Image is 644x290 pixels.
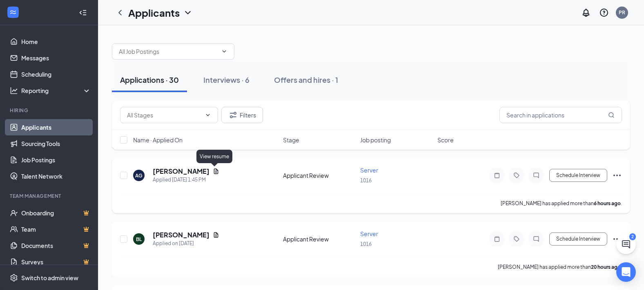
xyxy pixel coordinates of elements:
[21,86,91,95] div: Reporting
[437,136,454,144] span: Score
[594,200,621,206] b: 6 hours ago
[153,230,209,239] h5: [PERSON_NAME]
[21,119,91,135] a: Applicants
[10,274,18,282] svg: Settings
[128,6,180,20] h1: Applicants
[360,230,378,237] span: Server
[616,262,636,282] div: Open Intercom Messenger
[274,75,338,85] div: Offers and hires · 1
[79,9,87,17] svg: Collapse
[153,176,219,184] div: Applied [DATE] 1:45 PM
[133,136,183,144] span: Name · Applied On
[599,8,609,18] svg: QuestionInfo
[360,166,378,174] span: Server
[196,150,232,163] div: View resume
[21,168,91,184] a: Talent Network
[492,236,502,242] svg: Note
[512,236,521,242] svg: Tag
[360,241,372,247] span: 1016
[221,107,263,123] button: Filter Filters
[21,135,91,152] a: Sourcing Tools
[228,110,238,120] svg: Filter
[612,234,622,244] svg: Ellipses
[621,239,631,249] svg: ChatActive
[21,33,91,50] a: Home
[10,193,89,199] div: Team Management
[21,274,78,282] div: Switch to admin view
[120,75,179,85] div: Applications · 30
[360,177,372,184] span: 1016
[153,239,219,248] div: Applied on [DATE]
[213,232,219,238] svg: Document
[360,136,391,144] span: Job posting
[531,236,541,242] svg: ChatInactive
[136,236,142,243] div: BL
[501,200,622,207] p: [PERSON_NAME] has applied more than .
[492,172,502,179] svg: Note
[531,172,541,179] svg: ChatInactive
[21,152,91,168] a: Job Postings
[183,8,193,18] svg: ChevronDown
[21,205,91,221] a: OnboardingCrown
[549,232,607,246] button: Schedule Interview
[612,170,622,180] svg: Ellipses
[619,9,625,16] div: PR
[283,235,355,243] div: Applicant Review
[203,75,250,85] div: Interviews · 6
[512,172,521,179] svg: Tag
[629,233,636,240] div: 2
[115,8,125,18] svg: ChevronLeft
[127,111,201,120] input: All Stages
[9,8,17,16] svg: WorkstreamLogo
[213,168,219,175] svg: Document
[21,66,91,82] a: Scheduling
[10,107,89,114] div: Hiring
[499,107,622,123] input: Search in applications
[616,235,636,254] button: ChatActive
[21,254,91,270] a: SurveysCrown
[283,171,355,179] div: Applicant Review
[581,8,591,18] svg: Notifications
[498,263,622,270] p: [PERSON_NAME] has applied more than .
[10,86,18,95] svg: Analysis
[119,47,218,56] input: All Job Postings
[549,169,607,182] button: Schedule Interview
[591,264,621,270] b: 20 hours ago
[205,112,211,118] svg: ChevronDown
[21,237,91,254] a: DocumentsCrown
[21,50,91,66] a: Messages
[21,221,91,237] a: TeamCrown
[135,172,143,179] div: AG
[608,112,615,118] svg: MagnifyingGlass
[153,167,209,176] h5: [PERSON_NAME]
[221,48,227,55] svg: ChevronDown
[283,136,299,144] span: Stage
